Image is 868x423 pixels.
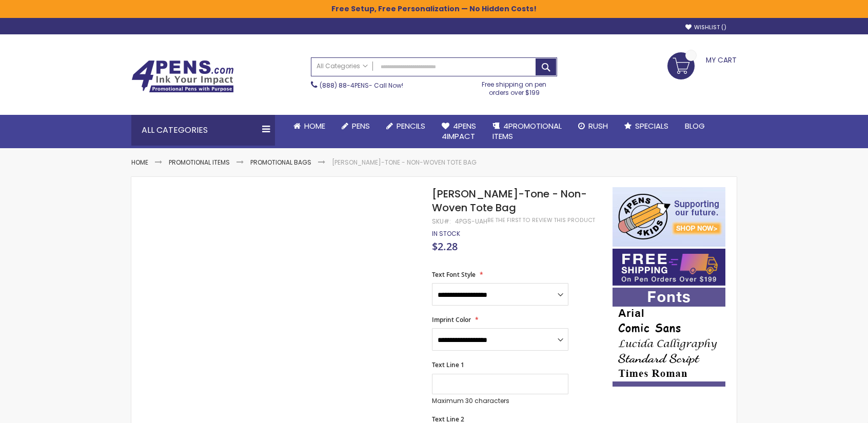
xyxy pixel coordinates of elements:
[588,120,608,131] span: Rush
[432,230,460,238] div: Availability
[442,120,476,142] span: 4Pens 4impact
[432,270,476,279] span: Text Font Style
[311,58,373,75] a: All Categories
[432,397,568,405] p: Maximum 30 characters
[433,115,484,148] a: 4Pens4impact
[332,158,477,167] li: [PERSON_NAME]-Tone - Non-Woven Tote Bag
[304,120,325,131] span: Home
[685,24,726,31] a: Wishlist
[635,120,668,131] span: Specials
[169,158,230,167] a: Promotional Items
[320,81,369,90] a: (888) 88-4PENS
[432,187,587,215] span: [PERSON_NAME]-Tone - Non-Woven Tote Bag
[285,115,333,137] a: Home
[320,81,403,90] span: - Call Now!
[570,115,616,137] a: Rush
[487,216,595,224] a: Be the first to review this product
[685,120,705,131] span: Blog
[432,239,458,253] span: $2.28
[333,115,378,137] a: Pens
[613,288,725,387] img: font-personalization-examples
[352,120,370,131] span: Pens
[471,76,558,97] div: Free shipping on pen orders over $199
[131,60,234,93] img: 4Pens Custom Pens and Promotional Products
[613,187,725,247] img: 4pens 4 kids
[677,115,713,137] a: Blog
[378,115,433,137] a: Pencils
[484,115,570,148] a: 4PROMOTIONALITEMS
[131,158,148,167] a: Home
[397,120,425,131] span: Pencils
[432,360,464,369] span: Text Line 1
[455,217,487,226] div: 4PGS-UAH
[492,120,562,142] span: 4PROMOTIONAL ITEMS
[131,115,275,146] div: All Categories
[432,217,451,226] strong: SKU
[317,62,368,70] span: All Categories
[250,158,311,167] a: Promotional Bags
[616,115,677,137] a: Specials
[432,229,460,238] span: In stock
[432,315,471,324] span: Imprint Color
[613,249,725,286] img: Free shipping on orders over $199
